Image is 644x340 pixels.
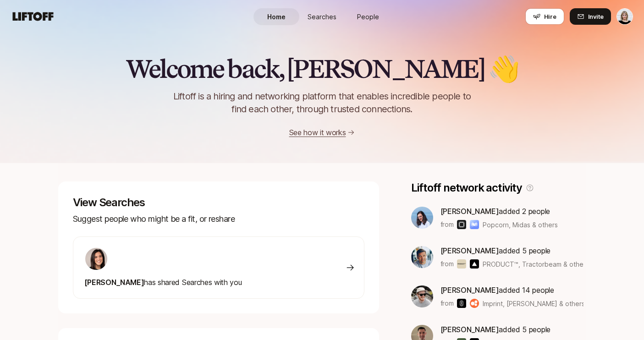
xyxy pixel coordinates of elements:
[357,12,379,22] span: People
[73,196,364,209] p: View Searches
[411,285,433,307] img: 309eadd5_a888_45ff_9bfc_191f45ad34bd.jfif
[588,12,604,21] span: Invite
[457,259,466,269] img: PRODUCT™
[267,12,286,22] span: Home
[73,213,364,225] p: Suggest people who might be a fit, or reshare
[483,260,589,268] span: PRODUCT™, Tractorbeam & others
[440,284,584,296] p: added 14 people
[457,220,466,229] img: Popcorn
[440,285,499,295] span: [PERSON_NAME]
[84,278,144,287] span: [PERSON_NAME]
[440,298,454,309] p: from
[525,8,564,25] button: Hire
[440,325,499,334] span: [PERSON_NAME]
[345,8,391,25] a: People
[84,278,242,287] span: has shared Searches with you
[483,299,583,308] span: Imprint, [PERSON_NAME] & others
[440,324,560,335] p: added 5 people
[411,181,522,194] p: Liftoff network activity
[289,128,346,137] a: See how it works
[470,220,479,229] img: Midas
[616,8,633,25] button: Rachel Parlier
[617,9,633,24] img: Rachel Parlier
[253,8,299,25] a: Home
[440,205,558,217] p: added 2 people
[126,55,518,82] h2: Welcome back, [PERSON_NAME] 👋
[411,207,433,229] img: 3b21b1e9_db0a_4655_a67f_ab9b1489a185.jpg
[85,248,107,270] img: 71d7b91d_d7cb_43b4_a7ea_a9b2f2cc6e03.jpg
[440,207,499,216] span: [PERSON_NAME]
[440,258,454,269] p: from
[440,245,584,257] p: added 5 people
[299,8,345,25] a: Searches
[483,220,558,230] span: Popcorn, Midas & others
[440,246,499,255] span: [PERSON_NAME]
[457,299,466,308] img: Imprint
[411,246,433,268] img: ACg8ocKEKRaDdLI4UrBIVgU4GlSDRsaw4FFi6nyNfamyhzdGAwDX=s160-c
[440,219,454,230] p: from
[158,90,486,115] p: Liftoff is a hiring and networking platform that enables incredible people to find each other, th...
[470,299,479,308] img: Nourish
[544,12,556,21] span: Hire
[308,12,336,22] span: Searches
[470,259,479,269] img: Tractorbeam
[570,8,611,25] button: Invite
